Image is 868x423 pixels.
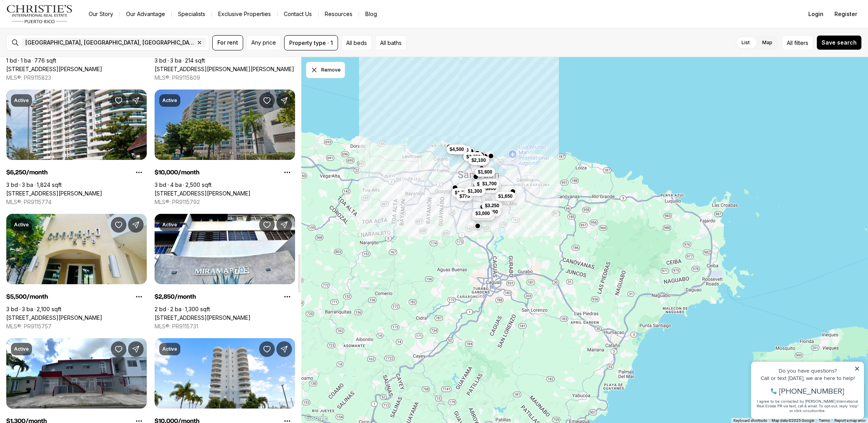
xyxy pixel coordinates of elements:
a: 703 AVE.MIRAMAR #302, SAN JUAN PR, 00907 [155,314,251,321]
div: Do you have questions? [8,18,113,23]
span: $1,700 [482,180,497,186]
span: filters [794,39,808,47]
span: All [787,39,793,47]
p: Active [14,97,29,104]
a: Exclusive Properties [212,9,277,20]
button: Share Property [128,341,144,357]
p: Active [14,222,29,228]
button: Save Property: Delcasse DELCASSE #5 [111,217,126,233]
button: Save Property: 550 CONSTITUCION AVENUE #PH 1605 [259,93,275,108]
button: Save search [816,35,862,50]
button: Save Property: 703 AVE.MIRAMAR #302 [259,217,275,233]
button: Save Property: 550 AVE CONSTITUCION #1008 [111,93,126,108]
a: Blog [359,9,383,20]
span: $3,000 [475,210,490,216]
p: Active [162,346,177,352]
button: $10,000 [471,211,494,220]
span: $3,250 [485,202,499,208]
span: Login [808,11,824,17]
button: Allfilters [782,35,813,50]
button: $1,650 [495,191,516,201]
button: $900 [482,183,499,193]
button: $3,500 [474,179,494,188]
a: Resources [318,9,359,20]
span: [PHONE_NUMBER] [32,37,97,45]
a: 48 LUIS MUNOZ RIVERA #2701, SAN JUAN PR, 00918 [155,66,294,73]
a: 550 CONSTITUCION AVENUE #PH 1605, SAN JUAN PR, 00901 [155,190,251,197]
span: $1,650 [498,193,513,199]
span: I agree to be contacted by [PERSON_NAME] International Real Estate PR via text, call & email. To ... [10,48,111,63]
span: $900 [487,208,498,215]
button: $1,600 [475,167,496,176]
p: Active [162,97,177,104]
p: Active [14,346,29,352]
div: Call or text [DATE], we are here to help! [8,25,113,30]
button: Property options [279,165,295,180]
button: Property options [131,165,147,180]
span: [GEOGRAPHIC_DATA], [GEOGRAPHIC_DATA], [GEOGRAPHIC_DATA] [25,39,195,46]
button: Property options [279,289,295,305]
button: Register [830,6,862,22]
button: $1,300 [464,186,485,196]
span: Register [834,11,857,17]
button: $4,500 [446,145,467,154]
button: Contact Us [277,9,318,20]
button: Dismiss drawing [306,62,345,78]
span: $1,300 [468,188,482,194]
span: $10,000 [475,212,491,219]
button: $3,250 [482,201,502,210]
span: $1,500 [455,189,469,195]
button: Save Property: 1010 CALLE ORQUID #1106 [259,341,275,357]
span: $4,500 [450,146,464,152]
a: Our Advantage [120,9,171,20]
span: $3,500 [477,181,491,187]
a: Specialists [172,9,212,20]
span: $1,600 [478,168,493,175]
label: Map [756,36,779,50]
button: $3,000 [472,208,493,218]
button: $900 [484,207,501,216]
p: Active [162,222,177,228]
a: 404 CONSTITUCION AVE #2106, SAN JUAN PR, 00901 [6,66,102,73]
button: $2,850 [463,152,484,161]
button: Share Property [276,93,292,108]
button: $1,700 [479,179,500,188]
button: For rent [212,35,243,50]
span: $900 [486,185,496,191]
button: $2,100 [468,155,489,165]
button: Login [804,6,828,22]
button: $1,500 [452,188,472,197]
button: Save Property: SE 981 1 St. REPARTO METROPOLITANO #APT #1 [111,341,126,357]
span: $2,100 [471,157,486,163]
button: Property options [131,289,147,305]
button: All baths [375,35,407,50]
button: $3,500 [451,145,472,154]
span: Any price [251,39,276,46]
span: $2,850 [466,153,481,160]
button: Property type · 1 [284,35,338,50]
button: Any price [246,35,281,50]
a: Delcasse DELCASSE #5, SAN JUAN PR, 00907 [6,314,102,321]
span: Save search [822,39,857,46]
button: $775 [456,192,473,201]
button: Share Property [276,217,292,233]
img: logo [6,5,73,23]
button: All beds [341,35,372,50]
button: Share Property [276,341,292,357]
a: 550 AVE CONSTITUCION #1008, SAN JUAN PR, 00907 [6,190,102,197]
label: List [735,36,756,50]
a: Our Story [82,9,119,20]
span: For rent [217,39,238,46]
span: $775 [459,193,470,199]
button: Share Property [128,93,144,108]
button: Share Property [128,217,144,233]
